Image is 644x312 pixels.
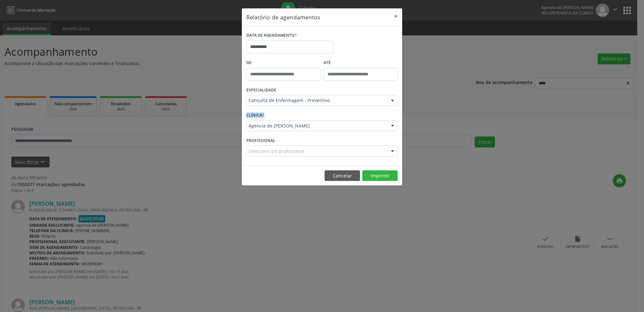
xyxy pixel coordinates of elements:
[324,58,398,68] label: ATÉ
[246,13,320,21] h5: Relatório de agendamentos
[246,31,297,41] label: DATA DE AGENDAMENTO
[246,110,264,120] label: CLÍNICA
[249,123,384,129] span: Agencia de [PERSON_NAME]
[246,85,276,95] label: ESPECIALIDADE
[362,170,398,181] button: Imprimir
[246,136,275,146] label: PROFISSIONAL
[246,58,320,68] label: De
[389,8,402,24] button: Close
[249,97,384,104] span: Consulta de Enfermagem - Preventivo
[325,170,360,181] button: Cancelar
[249,148,304,155] span: Selecione um profissional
